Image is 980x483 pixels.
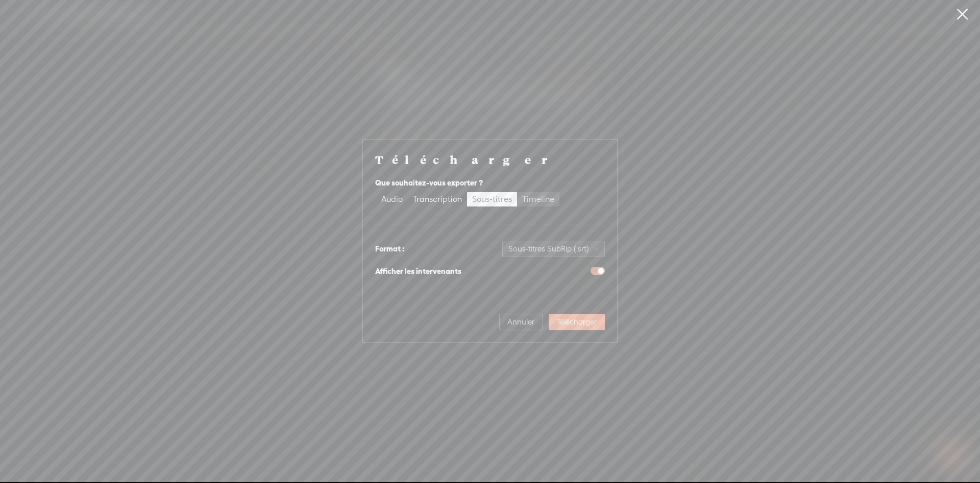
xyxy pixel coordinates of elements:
div: Afficher les intervenants [375,265,461,278]
span: Sous-titres SubRip (.srt) [508,241,599,257]
div: Transcription [413,192,462,206]
div: Sous-titres [472,192,512,206]
span: Télécharger [557,317,597,327]
div: Que souhaitez-vous exporter ? [375,177,605,189]
span: Annuler [507,317,534,327]
div: Timeline [522,192,554,206]
button: Télécharger [549,314,605,330]
div: Format : [375,243,404,255]
button: Annuler [499,314,543,330]
div: Audio [381,192,403,206]
div: segmented control [375,191,560,208]
h4: Télécharger [375,152,605,167]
